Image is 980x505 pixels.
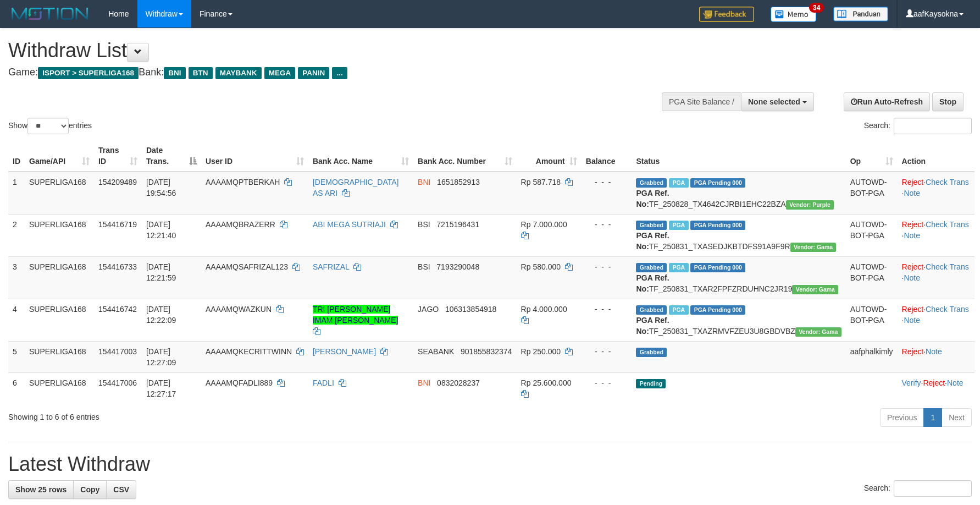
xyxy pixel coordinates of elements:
span: ... [332,67,347,79]
input: Search: [894,118,972,134]
th: Bank Acc. Number: activate to sort column ascending [413,140,517,172]
label: Search: [864,118,972,134]
span: Rp 7.000.000 [521,220,567,229]
b: PGA Ref. No: [636,316,669,336]
label: Search: [864,480,972,497]
span: Vendor URL: https://trx31.1velocity.biz [792,285,838,294]
td: 1 [8,172,25,215]
th: Balance [582,140,632,172]
a: [PERSON_NAME] [313,347,376,356]
span: 154417006 [98,378,137,387]
span: Rp 580.000 [521,262,561,271]
span: BNI [164,67,185,79]
span: Marked by aafsoumeymey [669,263,688,272]
a: Reject [902,347,924,356]
a: Note [926,347,942,356]
b: PGA Ref. No: [636,231,669,251]
td: · · [898,256,975,299]
a: Show 25 rows [8,480,74,499]
div: - - - [586,304,628,315]
span: Copy 0832028237 to clipboard [437,378,480,387]
span: 154209489 [98,178,137,186]
a: Next [942,408,972,427]
span: Rp 4.000.000 [521,305,567,314]
span: Grabbed [636,305,667,315]
th: Op: activate to sort column ascending [846,140,898,172]
a: TRI [PERSON_NAME] IMAM [PERSON_NAME] [313,305,398,325]
a: [DEMOGRAPHIC_DATA] AS ARI [313,178,399,197]
th: Action [898,140,975,172]
td: TF_250831_TXAR2FPFZRDUHNC2JR19 [632,256,845,299]
span: [DATE] 12:27:17 [146,378,176,398]
span: Grabbed [636,221,667,230]
td: SUPERLIGA168 [25,256,94,299]
a: Stop [932,92,964,111]
span: AAAAMQBRAZERR [206,220,275,229]
span: AAAAMQPTBERKAH [206,178,280,186]
a: ABI MEGA SUTRIAJI [313,220,386,229]
span: Vendor URL: https://trx31.1velocity.biz [790,243,837,252]
span: Vendor URL: https://trx4.1velocity.biz [786,200,834,210]
span: [DATE] 12:21:59 [146,262,176,282]
span: [DATE] 12:22:09 [146,305,176,325]
a: Reject [902,220,924,229]
select: Showentries [27,118,69,134]
input: Search: [894,480,972,497]
b: PGA Ref. No: [636,189,669,208]
div: - - - [586,219,628,230]
td: SUPERLIGA168 [25,372,94,404]
a: Reject [902,178,924,186]
th: Status [632,140,845,172]
span: [DATE] 19:54:56 [146,178,176,197]
a: Verify [902,378,921,387]
span: Grabbed [636,263,667,272]
span: 34 [809,3,824,13]
span: SEABANK [418,347,454,356]
span: PGA Pending [690,178,745,188]
span: Pending [636,379,666,388]
td: SUPERLIGA168 [25,299,94,341]
span: Copy [80,485,99,494]
a: Reject [923,378,945,387]
a: Reject [902,305,924,314]
span: 154416742 [98,305,137,314]
span: AAAAMQSAFRIZAL123 [206,262,288,271]
div: - - - [586,177,628,188]
td: 6 [8,372,25,404]
b: PGA Ref. No: [636,273,669,293]
td: SUPERLIGA168 [25,341,94,372]
td: · · [898,299,975,341]
a: 1 [923,408,942,427]
a: Note [947,378,964,387]
a: Copy [73,480,107,499]
td: aafphalkimly [846,341,898,372]
a: CSV [106,480,136,499]
span: Vendor URL: https://trx31.1velocity.biz [795,327,841,337]
span: Copy 1651852913 to clipboard [437,178,480,186]
span: Marked by aafchhiseyha [669,178,688,188]
a: Note [904,316,920,325]
span: PGA Pending [690,305,745,315]
th: User ID: activate to sort column ascending [201,140,308,172]
span: Grabbed [636,178,667,188]
a: Check Trans [926,262,969,271]
div: PGA Site Balance / [662,92,741,111]
div: Showing 1 to 6 of 6 entries [8,407,400,422]
td: · · [898,214,975,256]
a: Note [904,189,920,197]
span: Copy 106313854918 to clipboard [445,305,496,314]
span: BSI [418,220,430,229]
td: AUTOWD-BOT-PGA [846,256,898,299]
a: Run Auto-Refresh [844,92,930,111]
th: Amount: activate to sort column ascending [517,140,582,172]
th: Game/API: activate to sort column ascending [25,140,94,172]
span: Marked by aafsoumeymey [669,221,688,230]
span: [DATE] 12:21:40 [146,220,176,240]
span: Rp 250.000 [521,347,561,356]
a: FADLI [313,378,334,387]
span: AAAAMQKECRITTWINN [206,347,292,356]
span: ISPORT > SUPERLIGA168 [38,67,139,79]
img: Button%20Memo.svg [771,7,817,22]
span: Marked by aafsoumeymey [669,305,688,315]
h4: Game: Bank: [8,67,643,78]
